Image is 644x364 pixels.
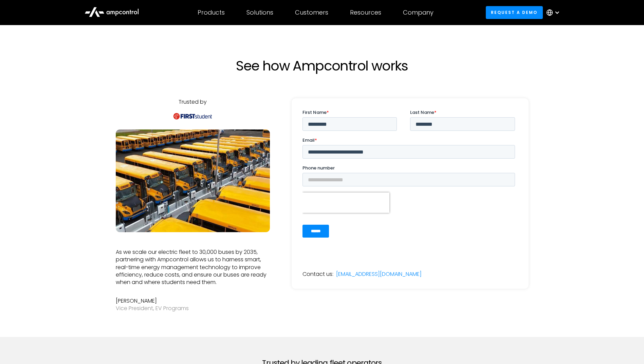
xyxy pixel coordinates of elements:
[246,9,273,16] div: Solutions
[302,109,518,243] iframe: Form 0
[403,9,434,16] div: Company
[198,9,225,16] div: Products
[173,58,472,74] h1: See how Ampcontrol works
[350,9,381,16] div: Resources
[295,9,328,16] div: Customers
[486,6,543,19] a: Request a demo
[336,270,422,278] a: [EMAIL_ADDRESS][DOMAIN_NAME]
[302,270,333,278] div: Contact us:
